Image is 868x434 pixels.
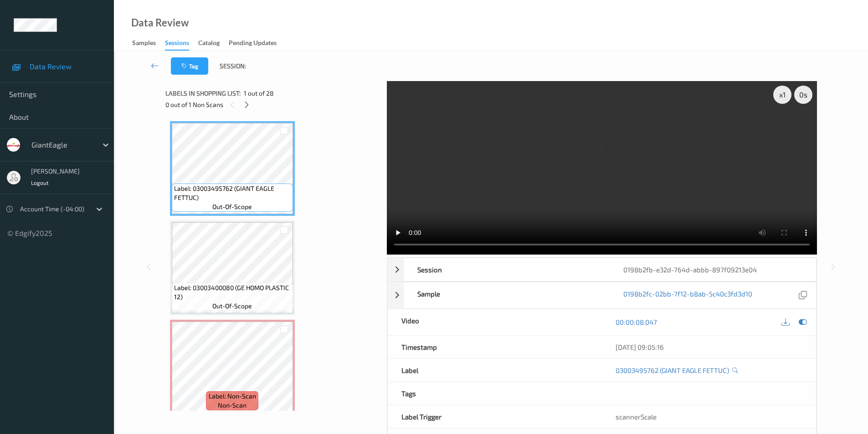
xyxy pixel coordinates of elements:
[404,282,610,308] div: Sample
[387,258,817,281] div: Session0198b2fb-e32d-764d-abbb-897f09213e04
[174,184,291,202] span: Label: 03003495762 (GIANT EAGLE FETTUC)
[388,382,602,405] div: Tags
[616,342,802,352] div: [DATE] 09:05:16
[171,57,208,75] button: Tag
[218,401,247,410] span: non-scan
[388,336,602,358] div: Timestamp
[165,89,241,98] span: Labels in shopping list:
[404,258,610,281] div: Session
[616,366,729,375] a: 03003495762 (GIANT EAGLE FETTUC)
[174,283,291,301] span: Label: 03003400080 (GE HOMO PLASTIC 12)
[209,392,256,401] span: Label: Non-Scan
[198,37,229,50] a: Catalog
[229,37,286,50] a: Pending Updates
[198,38,220,50] div: Catalog
[610,258,816,281] div: 0198b2fb-e32d-764d-abbb-897f09213e04
[165,38,189,51] div: Sessions
[623,289,752,301] a: 0198b2fc-02bb-7f12-b8ab-5c40c3fd3d10
[212,202,252,211] span: out-of-scope
[165,99,380,110] div: 0 out of 1 Non Scans
[387,282,817,309] div: Sample0198b2fc-02bb-7f12-b8ab-5c40c3fd3d10
[388,359,602,382] div: Label
[602,405,816,428] div: scannerScale
[388,405,602,428] div: Label Trigger
[388,309,602,335] div: Video
[212,301,252,311] span: out-of-scope
[165,37,198,51] a: Sessions
[132,37,165,50] a: Samples
[132,38,156,50] div: Samples
[229,38,277,50] div: Pending Updates
[244,89,274,98] span: 1 out of 28
[794,86,812,104] div: 0 s
[616,317,657,327] a: 00:00:08.047
[773,86,791,104] div: x 1
[131,18,189,27] div: Data Review
[220,61,246,71] span: Session:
